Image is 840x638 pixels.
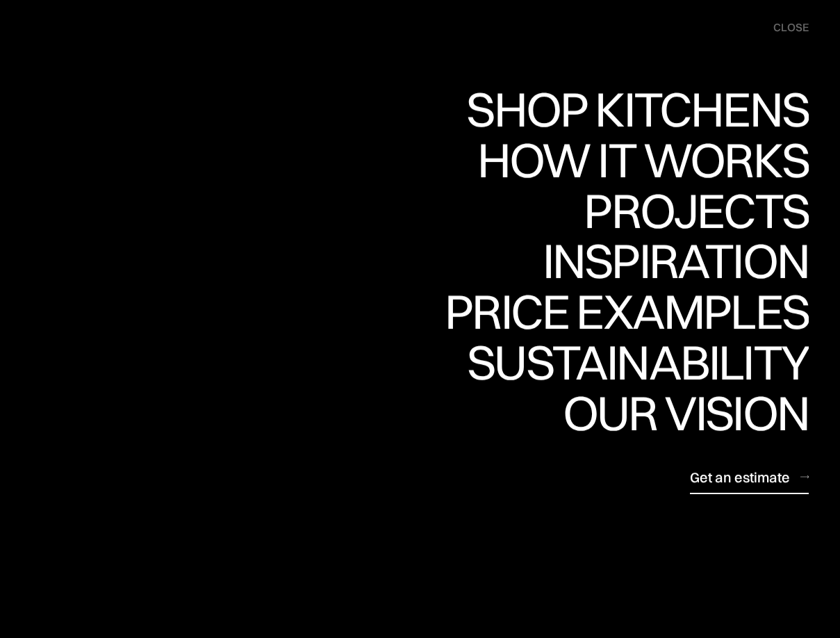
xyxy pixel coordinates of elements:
div: Inspiration [523,236,809,285]
div: Our vision [551,388,809,437]
div: Get an estimate [690,468,790,486]
div: menu [759,14,809,42]
a: ProjectsProjects [584,186,809,237]
div: Shop Kitchens [459,133,809,182]
div: How it works [474,136,809,184]
a: Our visionOur vision [551,388,809,439]
a: How it worksHow it works [474,136,809,186]
div: Sustainability [455,386,809,435]
div: Projects [584,235,809,284]
div: Price examples [445,287,809,336]
a: Get an estimate [690,460,809,494]
div: Projects [584,186,809,235]
a: Price examplesPrice examples [445,287,809,338]
div: Price examples [445,336,809,384]
a: InspirationInspiration [523,236,809,287]
div: Sustainability [455,338,809,386]
div: Shop Kitchens [459,85,809,133]
div: How it works [474,184,809,233]
a: Shop KitchensShop Kitchens [459,85,809,136]
div: Our vision [551,437,809,486]
div: Inspiration [523,285,809,334]
a: SustainabilitySustainability [455,338,809,388]
div: close [773,20,809,35]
